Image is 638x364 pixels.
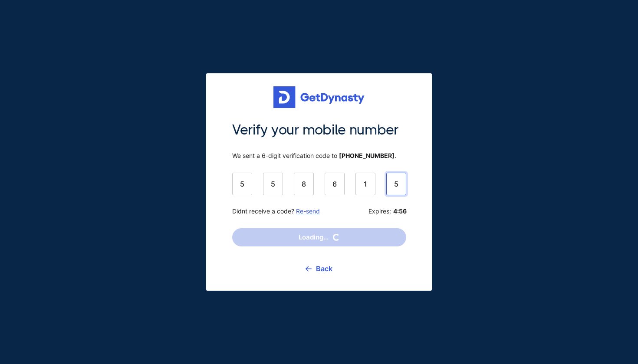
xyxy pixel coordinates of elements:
[368,207,406,215] span: Expires:
[232,152,406,160] span: We sent a 6-digit verification code to .
[306,258,332,279] a: Back
[393,207,406,215] b: 4:56
[296,207,320,215] a: Re-send
[339,152,395,159] b: [PHONE_NUMBER]
[232,121,406,139] span: Verify your mobile number
[273,86,365,108] img: Get started for free with Dynasty Trust Company
[232,207,320,215] span: Didnt receive a code?
[306,266,312,272] img: go back icon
